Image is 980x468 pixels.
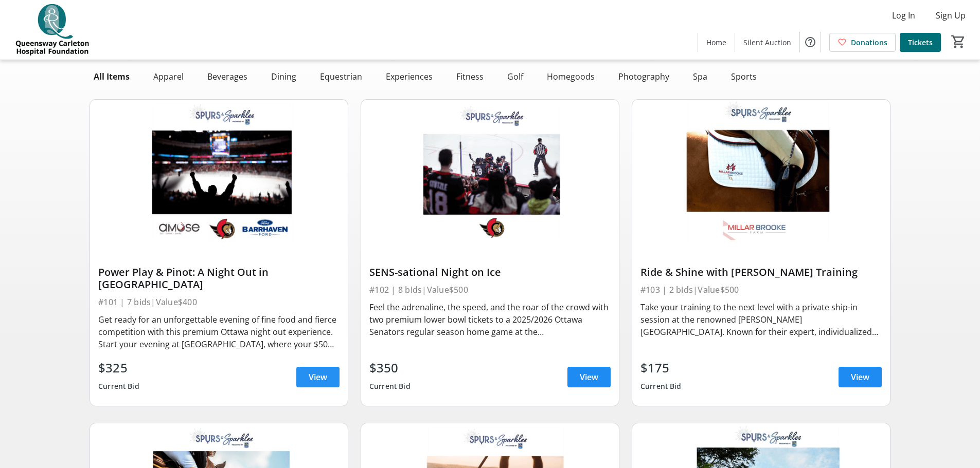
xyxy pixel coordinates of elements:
[98,359,139,377] div: $325
[369,266,611,278] div: SENS-sational Night on Ice
[543,66,599,87] div: Homegoods
[567,367,611,387] a: View
[98,295,340,309] div: #101 | 7 bids | Value $400
[640,283,882,297] div: #103 | 2 bids | Value $500
[98,313,340,350] div: Get ready for an unforgettable evening of fine food and fierce competition with this premium Otta...
[689,66,711,87] div: Spa
[936,9,966,22] span: Sign Up
[640,266,882,278] div: Ride & Shine with [PERSON_NAME] Training
[203,66,252,87] div: Beverages
[369,301,611,338] div: Feel the adrenaline, the speed, and the roar of the crowd with two premium lower bowl tickets to ...
[706,37,726,48] span: Home
[851,371,869,383] span: View
[800,32,821,52] button: Help
[98,266,340,291] div: Power Play & Pinot: A Night Out in [GEOGRAPHIC_DATA]
[369,283,611,297] div: #102 | 8 bids | Value $500
[949,32,968,51] button: Cart
[829,33,896,52] a: Donations
[316,66,366,87] div: Equestrian
[503,66,527,87] div: Golf
[296,367,340,387] a: View
[149,66,188,87] div: Apparel
[361,100,619,245] img: SENS-sational Night on Ice
[98,377,139,396] div: Current Bid
[640,359,682,377] div: $175
[698,33,735,52] a: Home
[900,33,941,52] a: Tickets
[382,66,437,87] div: Experiences
[90,100,348,245] img: Power Play & Pinot: A Night Out in Ottawa
[632,100,890,245] img: Ride & Shine with Millar Brooke Training
[839,367,882,387] a: View
[90,66,134,87] div: All Items
[928,7,974,24] button: Sign Up
[640,377,682,396] div: Current Bid
[727,66,761,87] div: Sports
[614,66,673,87] div: Photography
[851,37,887,48] span: Donations
[6,4,98,55] img: QCH Foundation's Logo
[640,301,882,338] div: Take your training to the next level with a private ship-in session at the renowned [PERSON_NAME]...
[908,37,933,48] span: Tickets
[884,7,923,24] button: Log In
[892,9,915,22] span: Log In
[452,66,488,87] div: Fitness
[735,33,799,52] a: Silent Auction
[580,371,598,383] span: View
[309,371,327,383] span: View
[369,377,411,396] div: Current Bid
[743,37,791,48] span: Silent Auction
[369,359,411,377] div: $350
[267,66,300,87] div: Dining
